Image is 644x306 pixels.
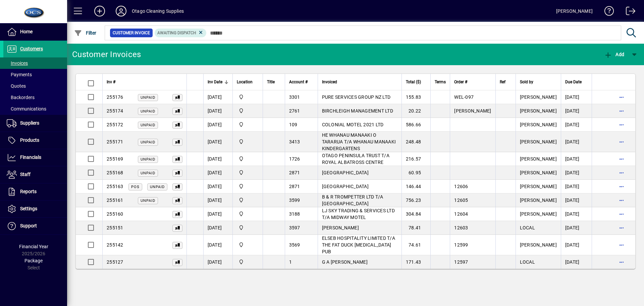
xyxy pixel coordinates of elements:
button: More options [616,105,627,116]
div: Order # [454,78,491,86]
span: Filter [74,30,97,36]
button: More options [616,154,627,164]
div: Title [267,78,281,86]
a: Quotes [3,80,67,92]
span: Ref [500,78,505,86]
span: Inv Date [208,78,222,86]
span: Add [604,52,624,57]
span: 12603 [454,225,468,230]
span: [PERSON_NAME] [520,170,557,175]
span: 12605 [454,198,468,203]
span: 255142 [107,242,123,248]
td: 74.61 [401,235,431,255]
td: [DATE] [561,132,592,152]
span: Backorders [7,95,35,100]
button: Filter [72,27,98,39]
span: [PERSON_NAME] [520,156,557,162]
td: 756.23 [401,193,431,207]
button: More options [616,167,627,178]
td: [DATE] [561,221,592,235]
span: [GEOGRAPHIC_DATA] [322,170,369,175]
span: Financials [20,155,41,160]
td: 78.41 [401,221,431,235]
span: Head Office [237,169,259,176]
div: Location [237,78,259,86]
span: [PERSON_NAME] [454,108,491,114]
span: POS [131,185,140,189]
span: Payments [7,72,32,77]
a: Financials [3,149,67,166]
span: 2761 [289,108,300,114]
span: 2871 [289,170,300,175]
a: Settings [3,201,67,217]
span: Quotes [7,83,26,89]
td: 586.66 [401,118,431,132]
td: [DATE] [561,207,592,221]
td: 60.95 [401,166,431,180]
button: Add [602,48,626,60]
span: Head Office [237,138,259,145]
span: 3413 [289,139,300,144]
div: Customer Invoices [72,49,141,60]
span: Products [20,137,39,143]
td: [DATE] [203,90,232,104]
span: B & R TROMPETTER LTD T/A [GEOGRAPHIC_DATA] [322,194,383,206]
div: Total ($) [406,78,427,86]
span: 255174 [107,108,123,114]
span: 255171 [107,139,123,144]
span: [PERSON_NAME] [322,225,359,230]
span: [PERSON_NAME] [520,198,557,203]
span: Head Office [237,210,259,218]
span: Financial Year [19,244,48,249]
span: 255169 [107,156,123,162]
span: Invoices [7,60,28,66]
span: [PERSON_NAME] [520,211,557,217]
button: More options [616,222,627,233]
span: Terms [435,78,446,86]
a: Invoices [3,57,67,69]
td: 248.48 [401,132,431,152]
span: Invoiced [322,78,337,86]
span: 255127 [107,259,123,265]
span: Head Office [237,107,259,115]
span: LOCAL [520,259,535,265]
span: ELSEB HOSPITALITY LIMITED T/A THE FAT DUCK [MEDICAL_DATA] PUB [322,235,395,254]
a: Reports [3,183,67,200]
span: 1726 [289,156,300,162]
span: Unpaid [150,185,165,189]
div: Sold by [520,78,557,86]
a: Home [3,24,67,40]
span: 255160 [107,211,123,217]
span: Unpaid [141,109,155,114]
div: Ref [500,78,512,86]
span: Head Office [237,183,259,190]
span: Customers [20,46,43,51]
span: Unpaid [141,95,155,100]
td: [DATE] [203,132,232,152]
a: Logout [621,1,636,23]
td: 216.57 [401,152,431,166]
td: [DATE] [203,166,232,180]
span: 255172 [107,122,123,127]
span: Location [237,78,253,86]
span: Home [20,29,33,34]
span: Unpaid [141,199,155,203]
span: Settings [20,206,37,211]
span: Staff [20,172,31,177]
span: Head Office [237,93,259,101]
td: [DATE] [561,152,592,166]
td: [DATE] [561,104,592,118]
span: Order # [454,78,467,86]
td: [DATE] [203,255,232,269]
span: 255163 [107,184,123,189]
a: Payments [3,69,67,80]
td: 155.83 [401,90,431,104]
span: 1 [289,259,292,265]
span: [PERSON_NAME] [520,122,557,127]
td: [DATE] [203,207,232,221]
a: Support [3,218,67,234]
td: 171.43 [401,255,431,269]
td: [DATE] [203,193,232,207]
span: Support [20,223,37,228]
div: Account # [289,78,314,86]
